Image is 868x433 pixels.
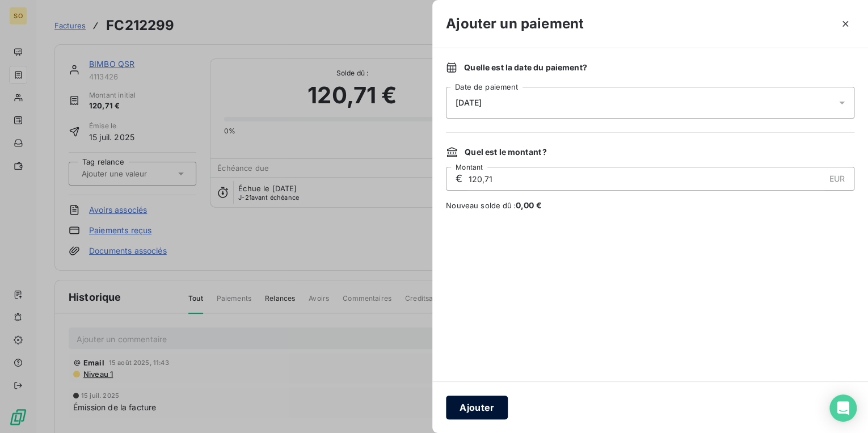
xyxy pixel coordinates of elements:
span: Nouveau solde dû : [446,200,854,211]
span: Quelle est la date du paiement ? [464,62,587,73]
span: 0,00 € [516,200,542,210]
div: Open Intercom Messenger [829,394,857,422]
span: [DATE] [456,98,482,107]
span: Quel est le montant ? [465,146,547,158]
h3: Ajouter un paiement [446,14,584,34]
button: Ajouter [446,396,508,419]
